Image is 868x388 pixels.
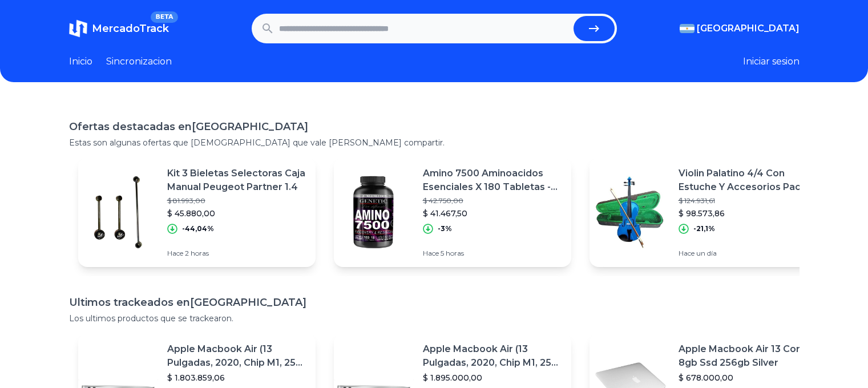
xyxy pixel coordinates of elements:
p: Hace 5 horas [423,249,562,258]
h1: Ultimos trackeados en [GEOGRAPHIC_DATA] [69,294,800,310]
p: Estas son algunas ofertas que [DEMOGRAPHIC_DATA] que vale [PERSON_NAME] compartir. [69,137,800,148]
p: -44,04% [182,224,214,233]
a: Featured imageViolin Palatino 4/4 Con Estuche Y Accesorios Pacific Blue$ 124.931,61$ 98.573,86-21... [590,157,827,267]
a: Featured imageAmino 7500 Aminoacidos Esenciales X 180 Tabletas - Genetic$ 42.750,00$ 41.467,50-3%... [334,157,571,267]
span: BETA [151,11,177,23]
a: Featured imageKit 3 Bieletas Selectoras Caja Manual Peugeot Partner 1.4$ 81.993,00$ 45.880,00-44,... [78,157,316,267]
button: [GEOGRAPHIC_DATA] [680,22,800,35]
p: $ 124.931,61 [679,196,818,205]
img: Featured image [334,172,414,252]
p: Los ultimos productos que se trackearon. [69,313,800,324]
p: $ 1.895.000,00 [423,372,562,383]
p: Apple Macbook Air (13 Pulgadas, 2020, Chip M1, 256 Gb De Ssd, 8 Gb De Ram) - Plata [423,342,562,370]
img: MercadoTrack [69,19,87,38]
p: $ 41.467,50 [423,208,562,219]
span: [GEOGRAPHIC_DATA] [697,22,800,35]
p: $ 81.993,00 [167,196,306,205]
p: $ 98.573,86 [679,208,818,219]
a: Inicio [69,55,92,68]
p: -3% [438,224,452,233]
a: Sincronizacion [106,55,172,68]
img: Argentina [680,24,695,33]
span: MercadoTrack [92,22,169,35]
a: MercadoTrackBETA [69,19,169,38]
p: Hace un día [679,249,818,258]
img: Featured image [78,172,158,252]
p: Apple Macbook Air 13 Core I5 8gb Ssd 256gb Silver [679,342,818,370]
p: $ 45.880,00 [167,208,306,219]
p: $ 1.803.859,06 [167,372,306,383]
h1: Ofertas destacadas en [GEOGRAPHIC_DATA] [69,119,800,135]
p: $ 42.750,00 [423,196,562,205]
p: Kit 3 Bieletas Selectoras Caja Manual Peugeot Partner 1.4 [167,167,306,194]
p: Apple Macbook Air (13 Pulgadas, 2020, Chip M1, 256 Gb De Ssd, 8 Gb De Ram) - Plata [167,342,306,370]
p: $ 678.000,00 [679,372,818,383]
p: Violin Palatino 4/4 Con Estuche Y Accesorios Pacific Blue [679,167,818,194]
img: Featured image [590,172,669,252]
p: Amino 7500 Aminoacidos Esenciales X 180 Tabletas - Genetic [423,167,562,194]
button: Iniciar sesion [743,55,800,68]
p: Hace 2 horas [167,249,306,258]
p: -21,1% [693,224,715,233]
